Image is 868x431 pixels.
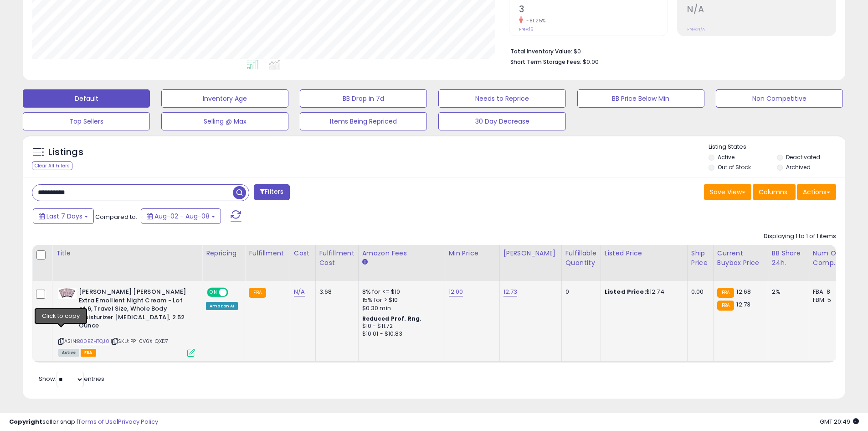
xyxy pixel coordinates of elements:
button: Actions [797,184,836,200]
div: 0.00 [691,288,706,296]
button: Needs to Reprice [438,89,565,108]
span: 12.68 [736,287,751,296]
div: Fulfillment [249,249,286,258]
div: Repricing [206,249,241,258]
div: [PERSON_NAME] [503,249,558,258]
div: 3.68 [319,288,351,296]
span: OFF [227,289,241,296]
button: Last 7 Days [33,208,94,224]
a: B00EZHTQJ0 [77,338,109,345]
span: | SKU: PP-0V6X-QXD7 [111,338,168,345]
div: Fulfillable Quantity [565,249,597,268]
b: Total Inventory Value: [510,47,572,55]
b: Short Term Storage Fees: [510,58,581,66]
div: ASIN: [58,288,195,355]
div: $12.74 [605,288,680,296]
span: All listings currently available for purchase on Amazon [58,349,79,357]
h5: Listings [48,146,83,159]
div: FBM: 5 [813,296,843,304]
b: Listed Price: [605,287,646,296]
label: Active [718,153,734,161]
span: Show: entries [39,374,104,383]
span: Last 7 Days [46,212,82,221]
div: Listed Price [605,249,683,258]
span: FBA [81,349,96,357]
b: [PERSON_NAME] [PERSON_NAME] Extra Emollient Night Cream - Lot of 6, Travel Size, Whole Body Moist... [79,288,190,332]
button: Save View [704,184,751,200]
h2: N/A [687,4,836,16]
small: Prev: N/A [687,26,705,32]
div: $10.01 - $10.83 [362,330,438,338]
div: Min Price [449,249,496,258]
span: 2025-08-17 20:49 GMT [820,417,859,426]
img: 4155dfEIQkL._SL40_.jpg [58,288,77,299]
button: Aug-02 - Aug-08 [141,208,221,224]
div: Cost [294,249,312,258]
a: Terms of Use [78,417,117,426]
span: 12.73 [736,300,750,309]
div: $10 - $11.72 [362,322,438,330]
span: $0.00 [583,57,599,66]
div: BB Share 24h. [772,249,805,268]
div: FBA: 8 [813,288,843,296]
button: Top Sellers [23,112,150,130]
div: Current Buybox Price [717,249,764,268]
div: Clear All Filters [32,161,72,170]
div: Ship Price [691,249,709,268]
div: Amazon AI [206,302,238,310]
button: BB Price Below Min [577,89,704,108]
small: FBA [717,288,734,298]
small: -81.25% [523,17,546,24]
div: Title [56,249,198,258]
button: Selling @ Max [161,112,288,130]
label: Deactivated [786,153,820,161]
button: Items Being Repriced [300,112,427,130]
span: Compared to: [95,213,137,221]
strong: Copyright [9,417,42,426]
div: Displaying 1 to 1 of 1 items [764,232,836,241]
a: N/A [294,287,305,296]
li: $0 [510,45,829,56]
small: Prev: 16 [519,26,533,32]
div: Fulfillment Cost [319,249,354,268]
div: seller snap | | [9,418,158,426]
small: FBA [717,301,734,311]
a: Privacy Policy [118,417,158,426]
button: 30 Day Decrease [438,112,565,130]
div: 15% for > $10 [362,296,438,304]
h2: 3 [519,4,668,16]
button: Columns [753,184,796,200]
button: Non Competitive [716,89,843,108]
label: Archived [786,163,811,171]
button: Default [23,89,150,108]
small: Amazon Fees. [362,258,368,266]
div: Num of Comp. [813,249,846,268]
span: ON [208,289,219,296]
b: Reduced Prof. Rng. [362,315,422,322]
small: FBA [249,288,266,298]
div: 2% [772,288,802,296]
span: Columns [759,187,787,197]
div: $0.30 min [362,304,438,312]
p: Listing States: [709,143,845,151]
a: 12.00 [449,287,463,296]
div: 8% for <= $10 [362,288,438,296]
div: 0 [565,288,594,296]
button: BB Drop in 7d [300,89,427,108]
label: Out of Stock [718,163,751,171]
span: Aug-02 - Aug-08 [154,212,210,221]
button: Filters [254,184,289,200]
button: Inventory Age [161,89,288,108]
div: Amazon Fees [362,249,441,258]
a: 12.73 [503,287,518,296]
